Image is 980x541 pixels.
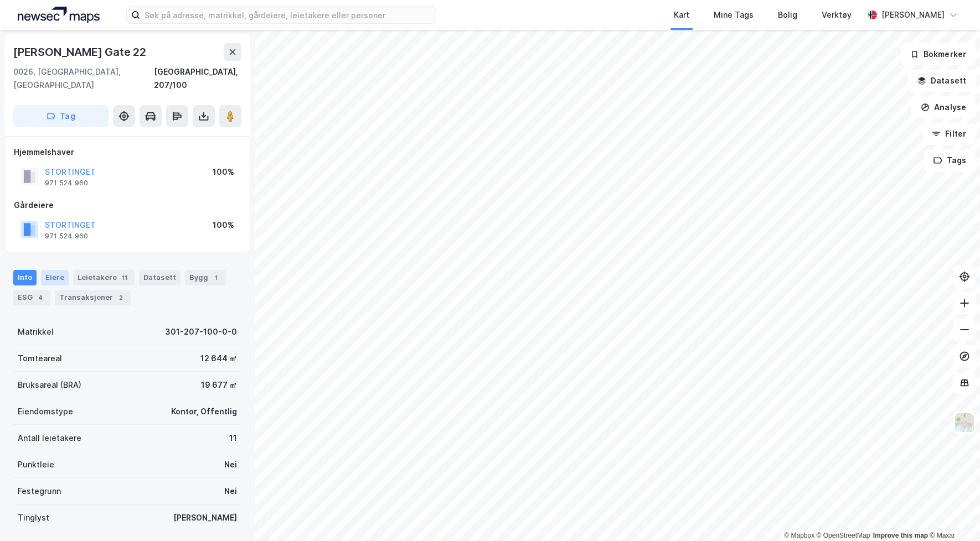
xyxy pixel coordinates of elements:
[154,65,241,92] div: [GEOGRAPHIC_DATA], 207/100
[14,145,241,159] div: Hjemmelshaver
[881,8,945,22] div: [PERSON_NAME]
[18,485,61,498] div: Festegrunn
[922,123,976,145] button: Filter
[18,431,81,445] div: Antall leietakere
[18,511,49,524] div: Tinglyst
[224,485,237,498] div: Nei
[925,488,980,541] iframe: Chat Widget
[784,532,814,539] a: Mapbox
[13,43,148,61] div: [PERSON_NAME] Gate 22
[817,532,870,539] a: OpenStreetMap
[201,378,237,392] div: 19 677 ㎡
[901,43,976,65] button: Bokmerker
[13,105,109,127] button: Tag
[229,431,237,445] div: 11
[18,325,54,339] div: Matrikkel
[140,7,436,23] input: Søk på adresse, matrikkel, gårdeiere, leietakere eller personer
[73,270,135,285] div: Leietakere
[171,405,237,418] div: Kontor, Offentlig
[778,8,797,22] div: Bolig
[45,232,88,241] div: 971 524 960
[119,272,130,283] div: 11
[139,270,180,285] div: Datasett
[14,199,241,212] div: Gårdeiere
[18,458,54,471] div: Punktleie
[18,378,81,392] div: Bruksareal (BRA)
[55,290,131,305] div: Transaksjoner
[185,270,226,285] div: Bygg
[925,488,980,541] div: Kontrollprogram for chat
[873,532,928,539] a: Improve this map
[911,96,976,118] button: Analyse
[18,352,62,365] div: Tomteareal
[41,270,69,285] div: Eiere
[924,149,976,171] button: Tags
[224,458,237,471] div: Nei
[115,292,126,303] div: 2
[210,272,221,283] div: 1
[35,292,46,303] div: 4
[18,7,100,23] img: logo.a4113a55bc3d86da70a041830d287a7e.svg
[13,65,154,92] div: 0026, [GEOGRAPHIC_DATA], [GEOGRAPHIC_DATA]
[908,70,976,92] button: Datasett
[213,219,234,232] div: 100%
[714,8,754,22] div: Mine Tags
[165,325,237,339] div: 301-207-100-0-0
[674,8,689,22] div: Kart
[13,290,50,305] div: ESG
[13,270,37,285] div: Info
[45,179,88,188] div: 971 524 960
[213,165,234,179] div: 100%
[18,405,73,418] div: Eiendomstype
[822,8,852,22] div: Verktøy
[173,511,237,524] div: [PERSON_NAME]
[200,352,237,365] div: 12 644 ㎡
[954,412,975,433] img: Z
